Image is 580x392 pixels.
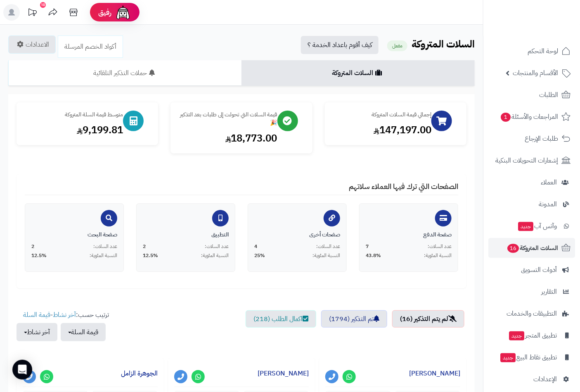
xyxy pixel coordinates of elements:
[321,310,387,328] a: تم التذكير (1794)
[488,369,575,389] a: الإعدادات
[500,353,516,362] span: جديد
[428,243,452,250] span: عدد السلات:
[500,111,558,123] span: المراجعات والأسئلة
[31,243,34,250] span: 2
[412,37,475,52] b: السلات المتروكة
[143,231,229,239] div: التطبيق
[90,252,117,259] span: النسبة المئوية:
[507,308,557,319] span: التطبيقات والخدمات
[17,323,57,341] button: آخر نشاط
[513,67,558,79] span: الأقسام والمنتجات
[518,222,533,231] span: جديد
[488,304,575,324] a: التطبيقات والخدمات
[366,243,369,250] span: 7
[366,252,381,259] span: 43.8%
[521,264,557,276] span: أدوات التسويق
[25,111,123,119] div: متوسط قيمة السلة المتروكة
[31,231,117,239] div: صفحة البحث
[525,133,558,144] span: طلبات الإرجاع
[488,129,575,149] a: طلبات الإرجاع
[488,151,575,170] a: إشعارات التحويلات البنكية
[539,198,557,210] span: المدونة
[254,231,340,239] div: صفحات أخرى
[61,323,106,341] button: قيمة السلة
[179,131,277,145] div: 18,773.00
[501,113,511,122] span: 1
[115,4,131,21] img: ai-face.png
[179,111,277,127] div: قيمة السلات التي تحولت إلى طلبات بعد التذكير 🎉
[254,252,265,259] span: 25%
[301,36,379,54] a: كيف أقوم باعداد الخدمة ؟
[12,360,32,380] div: Open Intercom Messenger
[488,172,575,192] a: العملاء
[488,41,575,61] a: لوحة التحكم
[517,220,557,232] span: وآتس آب
[507,242,558,254] span: السلات المتروكة
[58,35,123,58] a: أكواد الخصم المرسلة
[488,216,575,236] a: وآتس آبجديد
[201,252,229,259] span: النسبة المئوية:
[488,260,575,280] a: أدوات التسويق
[143,243,146,250] span: 2
[17,310,109,341] ul: ترتيب حسب: -
[488,194,575,214] a: المدونة
[488,326,575,345] a: تطبيق المتجرجديد
[8,60,241,86] a: حملات التذكير التلقائية
[524,23,572,40] img: logo-2.png
[31,252,47,259] span: 12.5%
[93,243,117,250] span: عدد السلات:
[98,7,111,17] span: رفيق
[143,252,158,259] span: 12.5%
[23,310,50,320] a: قيمة السلة
[8,35,56,54] a: الاعدادات
[533,373,557,385] span: الإعدادات
[53,310,76,320] a: آخر نشاط
[258,368,309,378] a: [PERSON_NAME]
[241,60,475,86] a: السلات المتروكة
[366,231,452,239] div: صفحة الدفع
[488,238,575,258] a: السلات المتروكة16
[22,4,43,23] a: تحديثات المنصة
[488,347,575,367] a: تطبيق نقاط البيعجديد
[333,123,431,137] div: 147,197.00
[121,368,158,378] a: الجوهرة الزامل
[25,123,123,137] div: 9,199.81
[500,352,557,363] span: تطبيق نقاط البيع
[424,252,452,259] span: النسبة المئوية:
[409,368,460,378] a: [PERSON_NAME]
[528,45,558,57] span: لوحة التحكم
[488,107,575,127] a: المراجعات والأسئلة1
[312,252,340,259] span: النسبة المئوية:
[392,310,464,328] a: لم يتم التذكير (16)
[509,331,524,340] span: جديد
[508,330,557,341] span: تطبيق المتجر
[25,182,458,195] h4: الصفحات التي ترك فيها العملاء سلاتهم
[387,40,407,51] small: مفعل
[539,89,558,101] span: الطلبات
[541,177,557,188] span: العملاء
[541,286,557,298] span: التقارير
[246,310,316,328] a: اكمال الطلب (218)
[495,155,558,166] span: إشعارات التحويلات البنكية
[205,243,229,250] span: عدد السلات:
[507,244,519,253] span: 16
[488,85,575,105] a: الطلبات
[333,111,431,119] div: إجمالي قيمة السلات المتروكة
[316,243,340,250] span: عدد السلات:
[254,243,257,250] span: 4
[488,282,575,302] a: التقارير
[40,2,46,8] div: 10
